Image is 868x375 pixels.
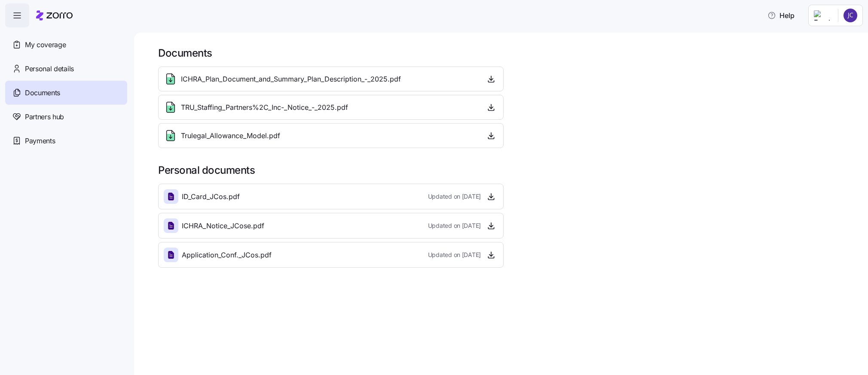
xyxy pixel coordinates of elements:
[5,81,127,105] a: Documents
[5,57,127,81] a: Personal details
[25,64,74,74] span: Personal details
[428,251,481,259] span: Updated on [DATE]
[158,46,856,60] h1: Documents
[182,221,264,231] span: ICHRA_Notice_JCose.pdf
[25,88,60,98] span: Documents
[844,9,857,22] img: 1cba35d8d565624e59f9523849a83a39
[428,221,481,230] span: Updated on [DATE]
[5,33,127,57] a: My coverage
[5,105,127,129] a: Partners hub
[428,192,481,201] span: Updated on [DATE]
[158,163,856,177] h1: Personal documents
[25,112,64,122] span: Partners hub
[5,129,127,153] a: Payments
[761,7,801,24] button: Help
[182,191,240,202] span: ID_Card_JCos.pdf
[181,74,401,85] span: ICHRA_Plan_Document_and_Summary_Plan_Description_-_2025.pdf
[25,39,66,50] span: My coverage
[182,250,272,260] span: Application_Conf._JCos.pdf
[767,10,795,21] span: Help
[25,136,55,146] span: Payments
[181,102,348,113] span: TRU_Staffing_Partners%2C_Inc-_Notice_-_2025.pdf
[814,10,831,21] img: Employer logo
[181,130,280,141] span: Trulegal_Allowance_Model.pdf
